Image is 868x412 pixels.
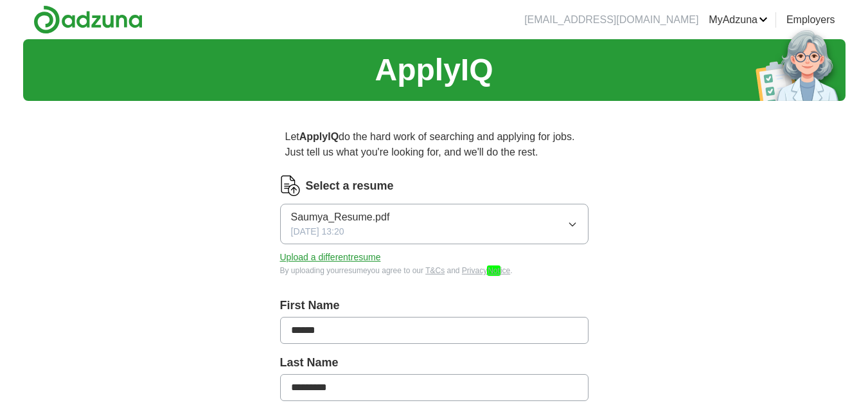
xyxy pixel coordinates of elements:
li: [EMAIL_ADDRESS][DOMAIN_NAME] [524,12,698,28]
a: PrivacyNotice [462,265,510,276]
label: First Name [280,297,589,314]
strong: ApplyIQ [299,131,339,142]
img: CV Icon [280,175,301,196]
a: Employers [786,12,835,28]
span: [DATE] 13:20 [291,225,344,238]
img: Adzuna logo [33,5,143,34]
span: Saumya_Resume.pdf [291,210,390,225]
h1: ApplyIQ [375,47,493,93]
button: Saumya_Resume.pdf[DATE] 13:20 [280,204,589,244]
label: Last Name [280,354,589,372]
label: Select a resume [306,177,394,195]
div: By uploading your resume you agree to our and . [280,265,589,276]
button: Upload a differentresume [280,251,381,264]
em: Not [487,265,500,276]
a: MyAdzuna [709,12,768,28]
p: Let do the hard work of searching and applying for jobs. Just tell us what you're looking for, an... [280,124,589,165]
a: T&Cs [425,266,445,275]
